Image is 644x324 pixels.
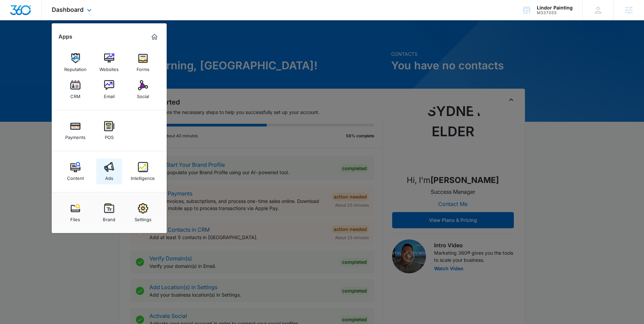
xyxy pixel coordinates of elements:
[96,159,122,184] a: Ads
[11,18,16,23] img: website_grey.svg
[99,63,119,72] div: Websites
[67,39,73,45] img: tab_keywords_by_traffic_grey.svg
[130,50,156,75] a: Forms
[65,131,86,140] div: Payments
[137,90,149,99] div: Social
[131,172,155,181] div: Intelligence
[26,40,61,44] div: Domain Overview
[70,90,80,99] div: CRM
[64,63,87,72] div: Reputation
[70,213,80,222] div: Files
[96,50,122,75] a: Websites
[63,118,88,143] a: Payments
[130,77,156,102] a: Social
[18,39,24,45] img: tab_domain_overview_orange.svg
[52,6,84,13] span: Dashboard
[537,10,573,15] div: account id
[135,213,151,222] div: Settings
[11,11,16,16] img: logo_orange.svg
[63,50,88,75] a: Reputation
[63,77,88,102] a: CRM
[63,200,88,226] a: Files
[96,77,122,102] a: Email
[58,33,72,40] h2: Apps
[67,172,84,181] div: Content
[105,172,113,181] div: Ads
[75,40,114,44] div: Keywords by Traffic
[63,159,88,184] a: Content
[104,90,115,99] div: Email
[19,11,33,16] div: v 4.0.25
[103,213,115,222] div: Brand
[18,18,74,23] div: Domain: [DOMAIN_NAME]
[130,200,156,226] a: Settings
[537,5,573,10] div: account name
[96,118,122,143] a: POS
[137,63,149,72] div: Forms
[130,159,156,184] a: Intelligence
[96,200,122,226] a: Brand
[105,131,114,140] div: POS
[149,31,160,42] a: Marketing 360® Dashboard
